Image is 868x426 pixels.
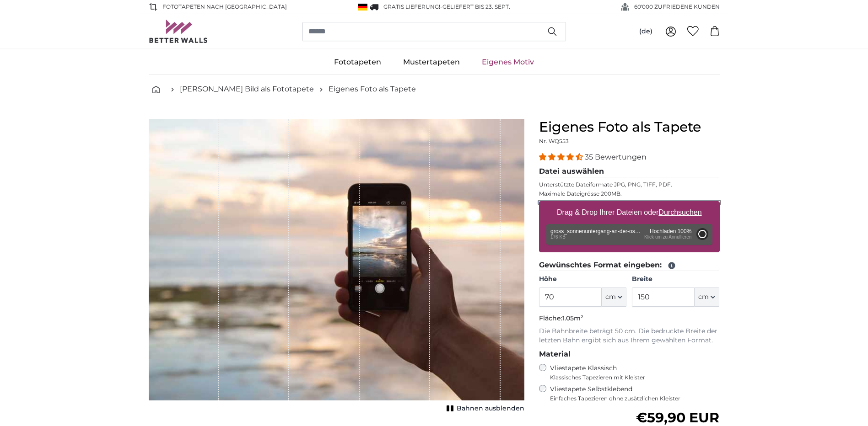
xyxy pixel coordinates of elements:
span: 1.05m² [562,314,583,322]
span: Geliefert bis 23. Sept. [442,3,510,10]
a: [PERSON_NAME] Bild als Fototapete [180,84,314,95]
nav: breadcrumbs [149,75,720,104]
span: cm [605,293,616,302]
a: Mustertapeten [392,50,471,74]
legend: Material [539,349,720,360]
span: - [440,3,510,10]
span: Nr. WQ553 [539,138,569,144]
span: Einfaches Tapezieren ohne zusätzlichen Kleister [550,395,720,402]
span: GRATIS Lieferung! [383,3,440,10]
p: Unterstützte Dateiformate JPG, PNG, TIFF, PDF. [539,181,720,188]
span: cm [698,293,709,302]
a: Eigenes Motiv [471,50,545,74]
h1: Eigenes Foto als Tapete [539,119,720,135]
span: Klassisches Tapezieren mit Kleister [550,374,712,381]
label: Breite [632,275,719,284]
a: Fototapeten [323,50,392,74]
a: Eigenes Foto als Tapete [329,84,416,95]
label: Vliestapete Selbstklebend [550,385,720,402]
legend: Datei auswählen [539,166,720,177]
p: Fläche: [539,314,720,323]
label: Höhe [539,275,626,284]
u: Durchsuchen [658,208,701,216]
label: Drag & Drop Ihrer Dateien oder [553,203,706,222]
button: Bahnen ausblenden [444,402,524,415]
img: Betterwalls [149,20,208,43]
img: Deutschland [358,4,367,11]
span: 35 Bewertungen [585,153,647,161]
label: Vliestapete Klassisch [550,364,712,381]
button: (de) [632,23,660,40]
span: 4.34 stars [539,153,585,161]
button: cm [602,288,626,307]
span: €59,90 EUR [636,409,719,426]
span: Bahnen ausblenden [457,404,524,413]
p: Maximale Dateigrösse 200MB. [539,190,720,197]
div: 1 of 1 [149,119,524,415]
span: 60'000 ZUFRIEDENE KUNDEN [634,3,720,11]
legend: Gewünschtes Format eingeben: [539,260,720,271]
span: Fototapeten nach [GEOGRAPHIC_DATA] [162,3,287,11]
p: Die Bahnbreite beträgt 50 cm. Die bedruckte Breite der letzten Bahn ergibt sich aus Ihrem gewählt... [539,327,720,345]
button: cm [695,288,719,307]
